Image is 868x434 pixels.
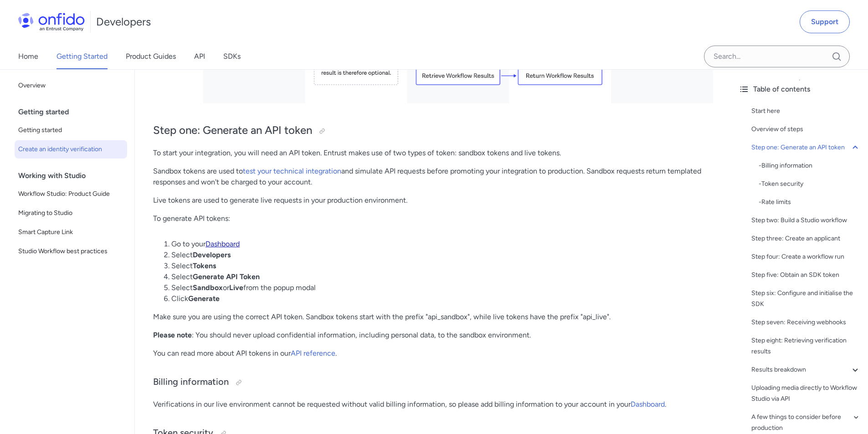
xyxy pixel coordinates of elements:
[18,13,85,31] img: Onfido Logo
[153,195,713,206] p: Live tokens are used to generate live requests in your production environment.
[15,242,127,260] a: Studio Workflow best practices
[704,46,850,67] input: Onfido search input field
[153,375,713,390] h3: Billing information
[18,208,123,219] span: Migrating to Studio
[15,204,127,222] a: Migrating to Studio
[171,271,713,282] li: Select
[171,250,713,260] li: Select
[759,160,861,171] a: -Billing information
[171,260,713,271] li: Select
[15,140,127,158] a: Create an identity verification
[751,215,861,226] a: Step two: Build a Studio workflow
[205,240,240,248] a: Dashboard
[153,123,713,138] h2: Step one: Generate an API token
[291,349,335,357] a: API reference
[631,400,665,408] a: Dashboard
[56,44,108,69] a: Getting Started
[18,227,123,238] span: Smart Capture Link
[18,125,123,136] span: Getting started
[15,223,127,241] a: Smart Capture Link
[751,288,861,310] a: Step six: Configure and initialise the SDK
[153,330,713,341] p: : You should never upload confidential information, including personal data, to the sandbox envir...
[171,282,713,293] li: Select or from the popup modal
[153,213,713,224] p: To generate API tokens:
[751,383,861,404] a: Uploading media directly to Workflow Studio via API
[751,412,861,434] a: A few things to consider before production
[751,124,861,135] a: Overview of steps
[193,272,260,281] strong: Generate API Token
[18,80,123,91] span: Overview
[751,317,861,328] a: Step seven: Receiving webhooks
[193,261,216,270] strong: Tokens
[223,44,241,69] a: SDKs
[229,283,243,292] strong: Live
[15,77,127,95] a: Overview
[18,167,131,185] div: Working with Studio
[751,335,861,357] a: Step eight: Retrieving verification results
[759,197,861,208] a: -Rate limits
[193,283,223,292] strong: Sandbox
[800,10,850,33] a: Support
[18,246,123,257] span: Studio Workflow best practices
[759,179,861,189] div: - Token security
[18,103,131,121] div: Getting started
[153,166,713,188] p: Sandbox tokens are used to and simulate API requests before promoting your integration to product...
[15,121,127,139] a: Getting started
[751,270,861,281] a: Step five: Obtain an SDK token
[153,399,713,410] p: Verifications in our live environment cannot be requested without valid billing information, so p...
[193,250,231,259] strong: Developers
[96,15,151,29] h1: Developers
[18,189,123,199] span: Workflow Studio: Product Guide
[751,233,861,244] a: Step three: Create an applicant
[188,294,220,303] strong: Generate
[751,106,861,117] a: Start here
[15,185,127,203] a: Workflow Studio: Product Guide
[751,364,861,375] a: Results breakdown
[171,293,713,304] li: Click
[751,251,861,262] a: Step four: Create a workflow run
[18,144,123,155] span: Create an identity verification
[171,239,713,250] li: Go to your
[153,148,713,158] p: To start your integration, you will need an API token. Entrust makes use of two types of token: s...
[751,142,861,153] a: Step one: Generate an API token
[759,197,861,208] div: - Rate limits
[126,44,176,69] a: Product Guides
[153,311,713,322] p: Make sure you are using the correct API token. Sandbox tokens start with the prefix "api_sandbox"...
[759,179,861,189] a: -Token security
[194,44,205,69] a: API
[243,167,341,175] a: test your technical integration
[153,331,192,339] strong: Please note
[739,84,861,95] div: Table of contents
[153,348,713,359] p: You can read more about API tokens in our .
[759,160,861,171] div: - Billing information
[18,44,38,69] a: Home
